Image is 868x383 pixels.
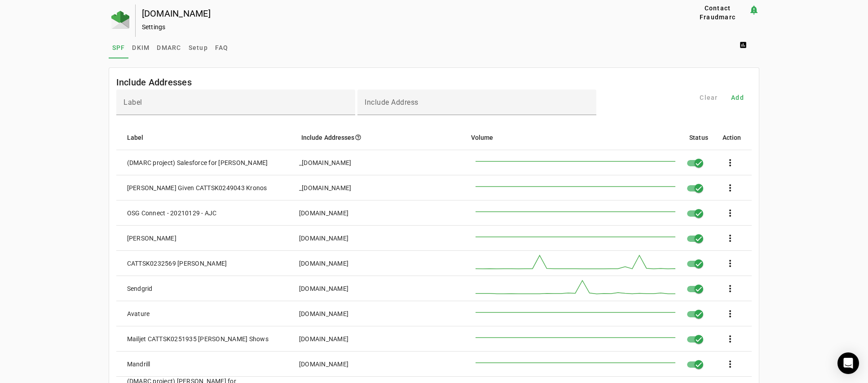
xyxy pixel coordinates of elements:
[185,37,211,58] a: Setup
[128,37,153,58] a: DKIM
[215,45,229,51] span: FAQ
[132,45,150,51] span: DKIM
[690,4,745,22] span: Contact Fraudmarc
[157,45,181,51] span: DMARC
[112,45,125,51] span: SPF
[211,37,232,58] a: FAQ
[731,93,744,102] span: Add
[299,234,348,243] div: [DOMAIN_NAME]
[837,352,859,374] div: Open Intercom Messenger
[299,309,348,318] div: [DOMAIN_NAME]
[299,259,348,268] div: [DOMAIN_NAME]
[749,4,759,15] mat-icon: notification_important
[127,183,267,192] div: [PERSON_NAME] Given CATTSK0249043 Kronos
[142,9,658,18] div: [DOMAIN_NAME]
[682,125,715,150] mat-header-cell: Status
[365,98,419,107] mat-label: Include Address
[116,75,192,89] mat-card-title: Include Addresses
[127,284,153,293] div: Sendgrid
[111,11,129,29] img: Fraudmarc Logo
[464,125,682,150] mat-header-cell: Volume
[189,45,208,51] span: Setup
[355,134,361,141] i: help_outline
[127,209,217,218] div: OSG Connect - 20210129 - AJC
[142,22,658,31] div: Settings
[127,334,269,343] div: Mailjet CATTSK0251935 [PERSON_NAME] Shows
[299,209,348,218] div: [DOMAIN_NAME]
[127,309,150,318] div: Avature
[294,125,464,150] mat-header-cell: Include Addresses
[723,89,752,106] button: Add
[299,334,348,343] div: [DOMAIN_NAME]
[123,98,142,107] mat-label: Label
[299,158,352,167] div: _[DOMAIN_NAME]
[127,158,268,167] div: (DMARC project) Salesforce for [PERSON_NAME]
[715,125,752,150] mat-header-cell: Action
[153,37,185,58] a: DMARC
[116,125,294,150] mat-header-cell: Label
[127,234,176,243] div: [PERSON_NAME]
[299,284,348,293] div: [DOMAIN_NAME]
[299,183,352,192] div: _[DOMAIN_NAME]
[109,37,129,58] a: SPF
[127,259,227,268] div: CATTSK0232569 [PERSON_NAME]
[127,360,150,369] div: Mandrill
[687,4,749,21] button: Contact Fraudmarc
[299,360,348,369] div: [DOMAIN_NAME]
